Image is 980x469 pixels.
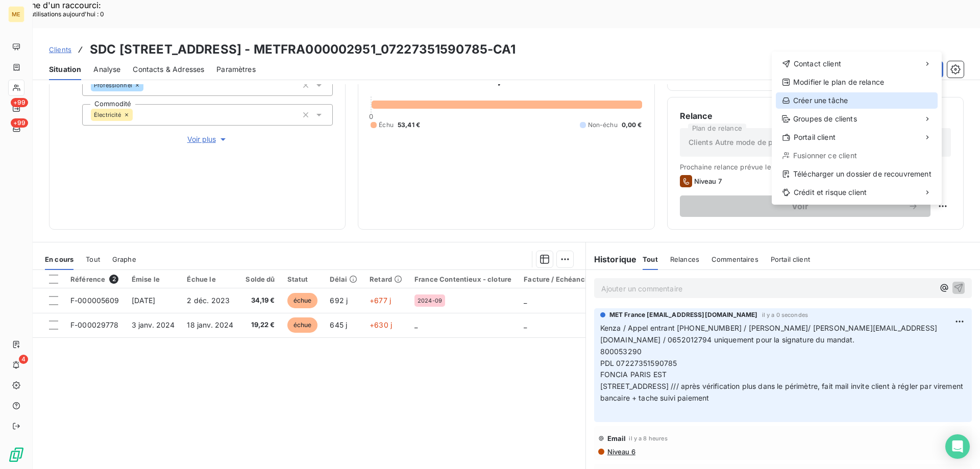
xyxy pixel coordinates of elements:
div: Modifier le plan de relance [776,74,938,90]
span: Portail client [794,132,836,142]
div: Télécharger un dossier de recouvrement [776,166,938,182]
span: Crédit et risque client [794,187,867,198]
div: Fusionner ce client [776,147,938,164]
div: Actions [772,52,942,205]
span: Contact client [794,59,841,69]
div: Créer une tâche [776,92,938,109]
span: Groupes de clients [793,114,857,124]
